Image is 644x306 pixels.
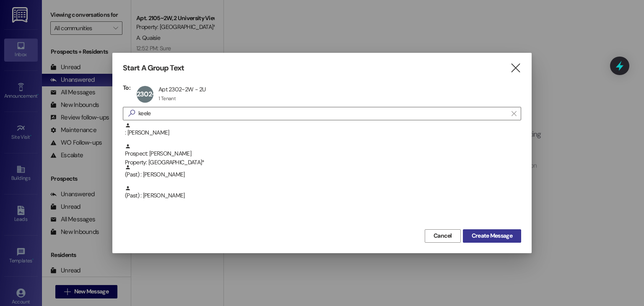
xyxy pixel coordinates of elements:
div: Prospect: [PERSON_NAME]Property: [GEOGRAPHIC_DATA]* [123,143,521,164]
h3: Start A Group Text [123,63,184,73]
div: : [PERSON_NAME] [123,122,521,143]
div: : [PERSON_NAME] [125,122,521,137]
button: Clear text [507,107,521,120]
div: Apt 2302~2W - 2U [158,86,206,93]
div: Prospect: [PERSON_NAME] [125,143,521,167]
div: (Past) : [PERSON_NAME] [123,164,521,185]
button: Create Message [463,229,521,243]
div: Property: [GEOGRAPHIC_DATA]* [125,158,521,167]
span: Cancel [434,231,452,240]
div: (Past) : [PERSON_NAME] [125,164,521,179]
h3: To: [123,84,130,91]
input: Search for any contact or apartment [138,108,507,119]
i:  [125,109,138,118]
div: (Past) : [PERSON_NAME] [123,185,521,206]
i:  [512,110,516,117]
i:  [510,64,521,73]
div: 1 Tenant [158,95,176,102]
span: 2302~2W [137,90,165,99]
button: Cancel [425,229,461,243]
span: Create Message [472,231,512,240]
div: (Past) : [PERSON_NAME] [125,185,521,200]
